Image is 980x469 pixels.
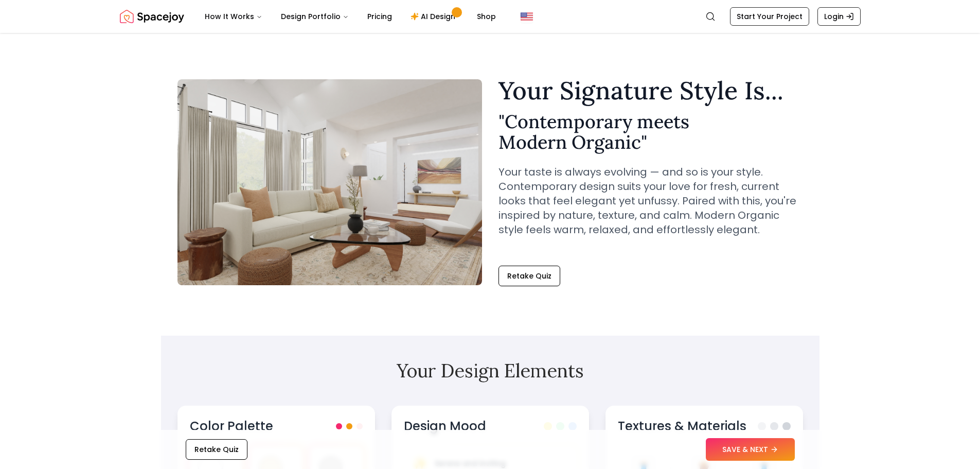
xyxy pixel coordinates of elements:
[177,360,803,381] h2: Your Design Elements
[273,6,357,27] button: Design Portfolio
[197,6,504,27] nav: Main
[498,165,803,237] p: Your taste is always evolving — and so is your style. Contemporary design suits your love for fre...
[498,111,803,152] h2: " Contemporary meets Modern Organic "
[469,6,504,27] a: Shop
[498,266,560,286] button: Retake Quiz
[120,6,184,27] img: Spacejoy Logo
[120,6,184,27] a: Spacejoy
[402,6,467,27] a: AI Design
[618,418,746,435] h3: Textures & Materials
[197,6,271,27] button: How It Works
[498,78,803,103] h1: Your Signature Style Is...
[706,438,795,461] button: SAVE & NEXT
[359,6,400,27] a: Pricing
[817,7,861,26] a: Login
[186,439,247,460] button: Retake Quiz
[190,418,273,435] h3: Color Palette
[521,10,533,23] img: United States
[177,79,482,285] img: Contemporary meets Modern Organic Style Example
[404,418,486,435] h3: Design Mood
[730,7,809,26] a: Start Your Project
